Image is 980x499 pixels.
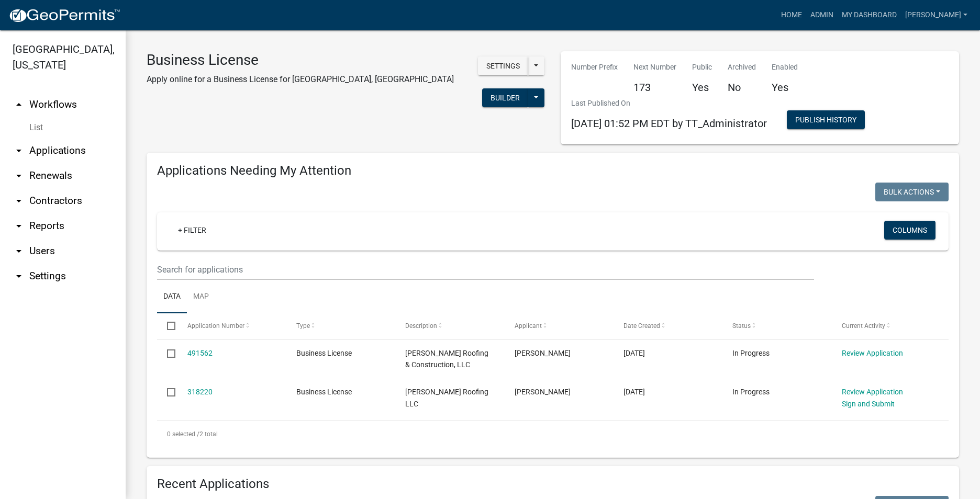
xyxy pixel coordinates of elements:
[515,388,571,396] span: James Freeman
[296,349,352,357] span: Business License
[13,220,25,232] i: arrow_drop_down
[832,313,941,338] datatable-header-cell: Current Activity
[482,88,528,107] button: Builder
[623,322,660,330] span: Date Created
[157,313,177,338] datatable-header-cell: Select
[286,313,395,338] datatable-header-cell: Type
[571,98,767,109] p: Last Published On
[901,5,972,25] a: [PERSON_NAME]
[167,430,199,438] span: 0 selected /
[633,62,676,73] p: Next Number
[13,195,25,207] i: arrow_drop_down
[732,388,770,396] span: In Progress
[884,221,936,240] button: Columns
[787,110,865,129] button: Publish History
[806,5,838,25] a: Admin
[13,98,25,111] i: arrow_drop_up
[728,81,756,94] h5: No
[296,388,352,396] span: Business License
[13,245,25,257] i: arrow_drop_down
[772,81,798,94] h5: Yes
[732,322,751,330] span: Status
[478,56,528,75] button: Settings
[395,313,504,338] datatable-header-cell: Description
[170,221,215,240] a: + Filter
[692,62,712,73] p: Public
[147,51,454,69] h3: Business License
[505,313,614,338] datatable-header-cell: Applicant
[875,183,949,201] button: Bulk Actions
[772,62,798,73] p: Enabled
[838,5,901,25] a: My Dashboard
[692,81,712,94] h5: Yes
[187,322,244,330] span: Application Number
[187,349,213,357] a: 491562
[157,280,187,314] a: Data
[728,62,756,73] p: Archived
[515,349,571,357] span: Barrett Hartsfield
[177,313,286,338] datatable-header-cell: Application Number
[405,349,488,369] span: Hartsfield Roofing & Construction, LLC
[614,313,722,338] datatable-header-cell: Date Created
[405,388,488,408] span: Freeman Roofing LLC
[571,117,767,130] span: [DATE] 01:52 PM EDT by TT_Administrator
[571,62,618,73] p: Number Prefix
[13,144,25,157] i: arrow_drop_down
[13,270,25,282] i: arrow_drop_down
[296,322,310,330] span: Type
[157,477,949,492] h4: Recent Applications
[623,349,645,357] span: 10/13/2025
[187,280,215,314] a: Map
[405,322,437,330] span: Description
[842,349,903,357] a: Review Application
[633,81,676,94] h5: 173
[842,388,903,396] a: Review Application
[157,259,814,280] input: Search for applications
[722,313,831,338] datatable-header-cell: Status
[187,388,213,396] a: 318220
[623,388,645,396] span: 10/01/2024
[842,400,895,408] a: Sign and Submit
[147,73,454,86] p: Apply online for a Business License for [GEOGRAPHIC_DATA], [GEOGRAPHIC_DATA]
[515,322,542,330] span: Applicant
[157,163,949,178] h4: Applications Needing My Attention
[732,349,770,357] span: In Progress
[157,421,949,447] div: 2 total
[13,169,25,182] i: arrow_drop_down
[842,322,885,330] span: Current Activity
[787,117,865,125] wm-modal-confirm: Workflow Publish History
[777,5,806,25] a: Home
